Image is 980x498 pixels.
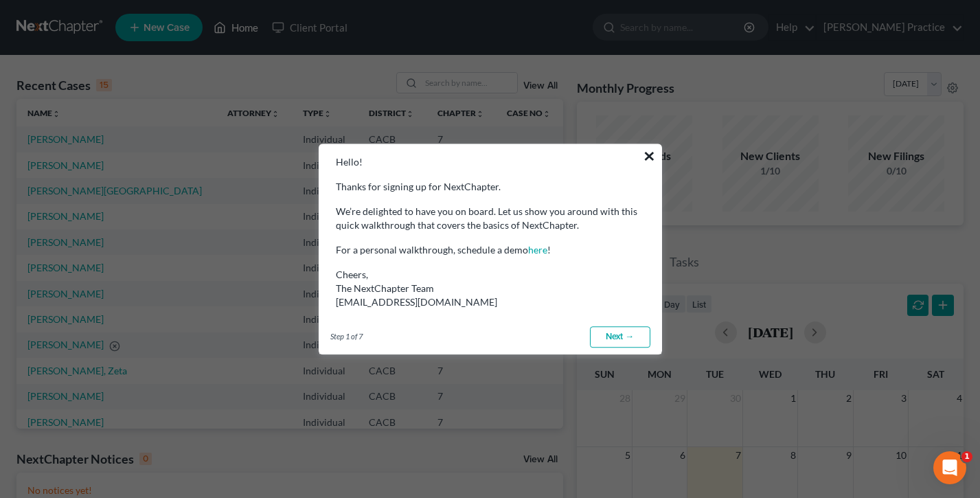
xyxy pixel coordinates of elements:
p: We’re delighted to have you on board. Let us show you around with this quick walkthrough that cov... [336,205,645,232]
a: Next → [590,326,650,348]
iframe: Intercom live chat [933,451,966,484]
p: Thanks for signing up for NextChapter. [336,180,645,194]
div: Cheers, [336,268,645,309]
div: [EMAIL_ADDRESS][DOMAIN_NAME] [336,295,645,309]
div: The NextChapter Team [336,282,645,295]
p: Hello! [336,155,645,169]
button: × [643,145,656,167]
span: 1 [961,451,972,462]
a: here [528,244,547,256]
span: Step 1 of 7 [330,331,363,342]
p: For a personal walkthrough, schedule a demo ! [336,243,645,257]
